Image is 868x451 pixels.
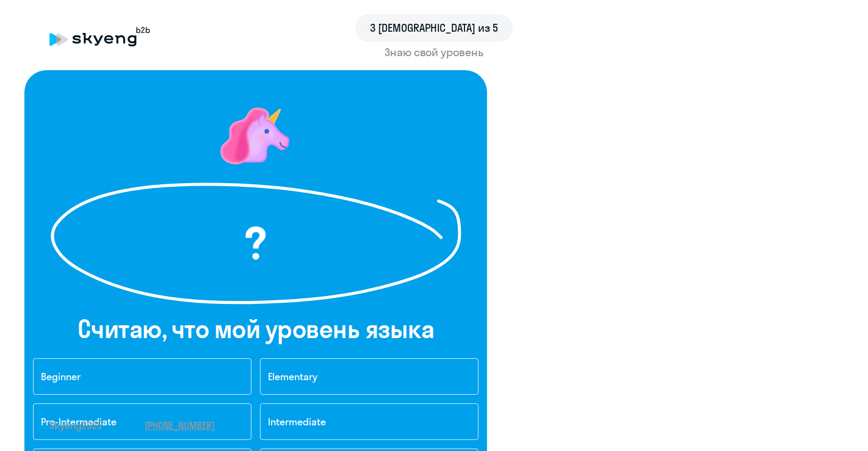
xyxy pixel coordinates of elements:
img: level [219,99,292,173]
h2: Cчитаю, что мой уровень языка [78,314,435,344]
a: [PHONE_NUMBER] [145,419,215,432]
span: 3 [DEMOGRAPHIC_DATA] из 5 [370,20,498,36]
span: Elementary [268,370,317,383]
h1: ? [115,222,396,265]
span: Skyeng 2025 [49,419,102,432]
button: Elementary [260,358,479,395]
span: Pre-Intermediate [41,416,117,428]
button: Intermediate [260,403,479,440]
button: Pre-Intermediate [33,403,251,440]
span: Intermediate [268,416,326,428]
